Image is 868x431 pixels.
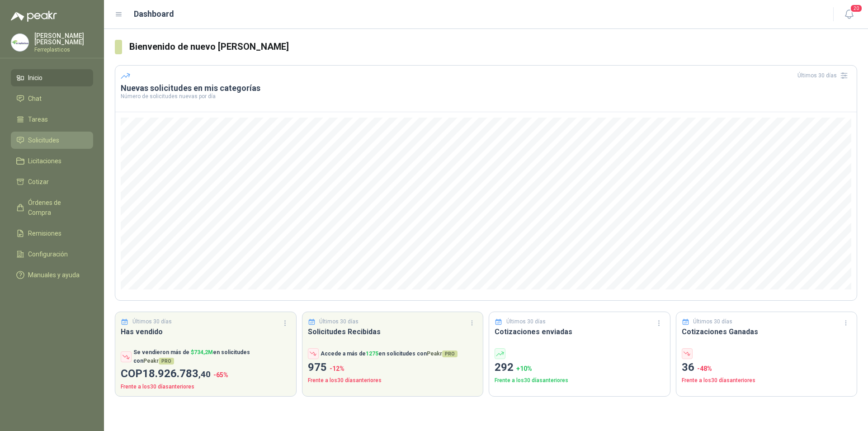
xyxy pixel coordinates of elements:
[11,266,93,284] a: Manuales y ayuda
[11,152,93,170] a: Licitaciones
[682,326,852,337] h3: Cotizaciones Ganadas
[850,4,863,13] span: 20
[121,94,851,99] p: Número de solicitudes nuevas por día
[28,156,61,166] span: Licitaciones
[319,317,359,326] p: Últimos 30 días
[142,367,211,380] span: 18.926.783
[693,317,732,326] p: Últimos 30 días
[11,69,93,86] a: Inicio
[28,198,85,218] span: Órdenes de Compra
[495,326,665,337] h3: Cotizaciones enviadas
[330,365,344,372] span: -12 %
[841,6,857,23] button: 20
[121,365,291,383] p: COP
[442,350,458,357] span: PRO
[34,47,93,52] p: Ferreplasticos
[797,68,851,83] div: Últimos 30 días
[308,326,478,337] h3: Solicitudes Recibidas
[28,270,80,280] span: Manuales y ayuda
[495,359,665,376] p: 292
[129,40,857,54] h3: Bienvenido de nuevo [PERSON_NAME]
[28,94,42,104] span: Chat
[682,376,852,385] p: Frente a los 30 días anteriores
[11,34,28,51] img: Company Logo
[11,111,93,128] a: Tareas
[11,246,93,263] a: Configuración
[308,376,478,385] p: Frente a los 30 días anteriores
[495,376,665,385] p: Frente a los 30 días anteriores
[11,194,93,221] a: Órdenes de Compra
[121,383,291,391] p: Frente a los 30 días anteriores
[143,358,174,364] span: Peakr
[121,83,851,94] h3: Nuevas solicitudes en mis categorías
[427,350,458,357] span: Peakr
[11,11,57,22] img: Logo peakr
[134,8,174,20] h1: Dashboard
[133,348,291,365] p: Se vendieron más de en solicitudes con
[321,350,458,358] p: Accede a más de en solicitudes con
[366,350,378,357] span: 1275
[697,365,712,372] span: -48 %
[28,135,59,145] span: Solicitudes
[308,359,478,376] p: 975
[28,177,49,187] span: Cotizar
[682,359,852,376] p: 36
[28,73,42,83] span: Inicio
[28,249,68,259] span: Configuración
[213,371,228,379] span: -65 %
[28,228,61,238] span: Remisiones
[11,132,93,149] a: Solicitudes
[11,225,93,242] a: Remisiones
[121,326,291,337] h3: Has vendido
[506,317,546,326] p: Últimos 30 días
[191,349,213,355] span: $ 734,2M
[11,90,93,107] a: Chat
[198,369,211,379] span: ,40
[34,33,93,45] p: [PERSON_NAME] [PERSON_NAME]
[159,358,174,365] span: PRO
[11,173,93,190] a: Cotizar
[132,317,172,326] p: Últimos 30 días
[516,365,532,372] span: + 10 %
[28,114,48,124] span: Tareas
